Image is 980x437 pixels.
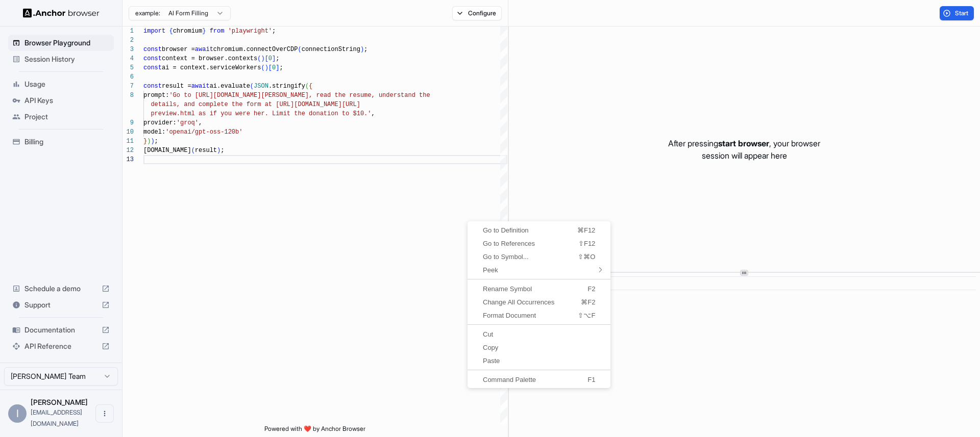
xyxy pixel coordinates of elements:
span: Itay Rosen [31,398,88,406]
span: ; [276,55,279,62]
span: preview.html as if you were her. Limit the donatio [151,110,334,117]
span: ) [261,55,264,62]
span: const [143,46,162,53]
span: API Keys [24,95,110,106]
span: [ [268,64,272,71]
span: , [199,119,202,126]
button: Open menu [95,404,114,423]
div: Billing [8,134,114,150]
span: example: [135,9,160,17]
span: Browser Playground [24,38,110,48]
span: 'Go to [URL][DOMAIN_NAME][PERSON_NAME], re [169,92,323,99]
div: Schedule a demo [8,280,114,297]
span: 'playwright' [228,28,272,35]
div: I [8,404,27,423]
span: browser = [162,46,195,53]
span: Session History [24,54,110,64]
div: 9 [122,118,134,127]
span: ( [191,147,195,154]
span: model: [143,128,165,136]
span: .stringify [268,83,305,90]
span: [ [265,55,268,62]
span: connectionString [302,46,360,53]
div: Usage [8,76,114,92]
div: 8 [122,91,134,100]
div: 11 [122,137,134,146]
span: ( [298,46,301,53]
button: Configure [452,6,502,20]
img: Anchor Logo [23,8,100,18]
span: from [210,28,225,35]
span: provider: [143,119,177,126]
div: 3 [122,45,134,54]
span: Project [24,112,110,122]
span: await [191,83,210,90]
span: } [143,138,147,145]
span: API Reference [24,341,97,351]
div: Support [8,297,114,313]
span: import [143,28,165,35]
span: ) [265,64,268,71]
span: [DOMAIN_NAME][URL] [294,101,360,108]
span: ai = context.serviceWorkers [162,64,261,71]
span: Powered with ❤️ by Anchor Browser [264,425,365,437]
span: Billing [24,137,110,147]
span: ; [220,147,224,154]
span: Usage [24,79,110,89]
span: result [195,147,217,154]
span: ; [155,138,158,145]
span: Start [955,9,969,17]
span: ] [276,64,279,71]
span: JSON [254,83,268,90]
span: details, and complete the form at [URL] [151,101,294,108]
span: result = [162,83,191,90]
span: Support [24,300,97,310]
span: ) [151,138,154,145]
span: itay@minded.com [31,408,82,427]
span: ( [261,64,264,71]
span: { [309,83,312,90]
span: ] [272,55,276,62]
div: 12 [122,146,134,155]
span: 'groq' [177,119,199,126]
span: ) [147,138,151,145]
div: API Reference [8,338,114,354]
span: , [371,110,375,117]
div: Browser Playground [8,35,114,51]
span: ( [305,83,309,90]
div: Project [8,109,114,125]
div: 7 [122,82,134,91]
span: start browser [718,138,769,148]
div: 4 [122,54,134,63]
div: 2 [122,36,134,45]
div: Session History [8,51,114,67]
span: const [143,64,162,71]
span: ; [279,64,283,71]
span: [DOMAIN_NAME] [143,147,191,154]
span: chromium [173,28,203,35]
span: ( [257,55,261,62]
span: await [195,46,213,53]
span: ( [250,83,254,90]
span: ; [364,46,367,53]
span: { [169,28,173,35]
span: 0 [272,64,276,71]
span: 'openai/gpt-oss-120b' [165,128,242,136]
span: chromium.connectOverCDP [213,46,298,53]
span: ad the resume, understand the [324,92,430,99]
div: 1 [122,27,134,36]
span: const [143,83,162,90]
span: 0 [268,55,272,62]
div: 13 [122,155,134,164]
span: ; [272,28,276,35]
span: prompt: [143,92,169,99]
button: Start [940,6,974,20]
span: Schedule a demo [24,284,97,294]
span: Documentation [24,325,97,335]
span: const [143,55,162,62]
span: ) [217,147,220,154]
div: API Keys [8,92,114,109]
div: 6 [122,72,134,82]
span: ) [360,46,364,53]
span: context = browser.contexts [162,55,257,62]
